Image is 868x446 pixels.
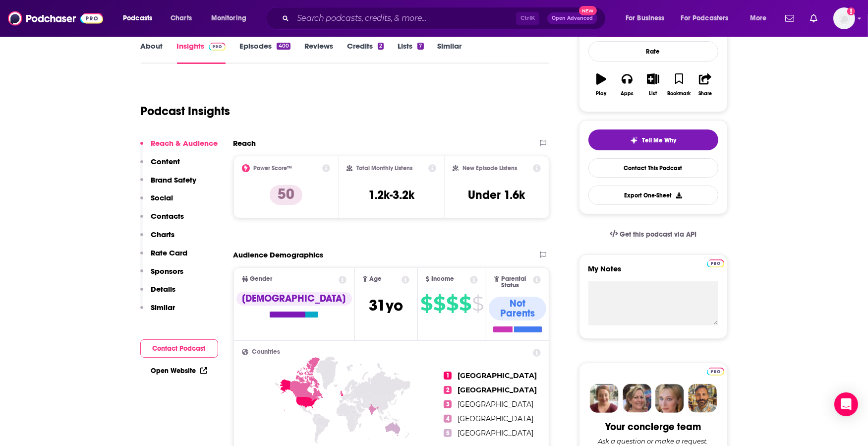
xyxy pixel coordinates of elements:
p: Rate Card [151,248,188,257]
div: Play [596,91,606,97]
div: Ask a question or make a request. [598,437,708,445]
button: open menu [675,10,743,26]
button: Open AdvancedNew [547,12,597,24]
div: [DEMOGRAPHIC_DATA] [236,292,352,306]
span: [GEOGRAPHIC_DATA] [458,371,537,380]
a: Open Website [151,367,207,375]
span: Gender [250,276,273,282]
span: 31 yo [369,296,403,315]
h2: Power Score™ [254,165,292,172]
span: For Podcasters [681,11,729,25]
span: Tell Me Why [642,136,676,144]
span: 1 [444,372,452,380]
img: Jon Profile [688,384,717,413]
div: Your concierge team [605,421,701,433]
a: Reviews [304,41,333,64]
a: Get this podcast via API [602,222,705,247]
span: Income [431,276,454,282]
button: open menu [743,10,779,26]
span: New [579,6,597,15]
span: 5 [444,429,452,437]
div: List [649,91,657,97]
img: tell me why sparkle [630,136,638,144]
div: Rate [588,41,718,62]
button: Social [140,193,174,211]
div: Search podcasts, credits, & more... [275,7,615,30]
a: Pro website [707,258,724,267]
p: Social [151,193,174,202]
img: Jules Profile [655,384,684,413]
a: Similar [438,41,462,64]
h2: Reach [233,138,256,148]
p: Content [151,157,180,166]
button: Rate Card [140,248,188,266]
a: Show notifications dropdown [781,10,798,27]
span: [GEOGRAPHIC_DATA] [458,385,537,394]
span: Podcasts [123,11,152,25]
a: About [141,41,163,64]
h2: Total Monthly Listens [356,165,412,172]
div: Share [698,91,712,97]
h2: New Episode Listens [463,165,517,172]
a: Show notifications dropdown [806,10,821,27]
h2: Audience Demographics [233,250,324,259]
button: Show profile menu [833,7,855,29]
span: 4 [444,415,452,423]
span: Open Advanced [552,16,593,21]
p: 50 [270,185,302,205]
div: Not Parents [489,297,546,320]
div: 400 [277,43,290,50]
button: Share [692,67,718,103]
button: Apps [614,67,640,103]
div: Open Intercom Messenger [834,392,858,416]
button: List [640,67,666,103]
button: Contacts [140,211,184,230]
img: Podchaser - Follow, Share and Rate Podcasts [8,9,103,28]
span: Parental Status [501,276,531,289]
a: InsightsPodchaser Pro [177,41,226,64]
img: Podchaser Pro [209,43,226,51]
button: Charts [140,230,175,248]
p: Charts [151,230,175,239]
button: Bookmark [666,67,692,103]
img: Barbara Profile [623,384,651,413]
span: Charts [171,11,192,25]
p: Brand Safety [151,175,197,185]
a: Lists7 [398,41,423,64]
a: Credits2 [347,41,384,64]
span: 3 [444,400,452,408]
span: $ [433,296,445,312]
p: Contacts [151,211,184,221]
span: $ [420,296,432,312]
span: Get this podcast via API [620,230,696,239]
img: User Profile [833,7,855,29]
button: Similar [140,303,175,321]
h1: Podcast Insights [141,104,231,119]
h3: 1.2k-3.2k [368,188,414,202]
span: 2 [444,386,452,394]
button: Sponsors [140,266,184,285]
span: $ [472,296,483,312]
svg: Add a profile image [847,7,855,15]
img: Sydney Profile [590,384,619,413]
span: [GEOGRAPHIC_DATA] [458,414,533,423]
span: Ctrl K [516,12,539,25]
span: $ [446,296,458,312]
button: Content [140,157,180,175]
button: Contact Podcast [140,339,218,358]
button: Export One-Sheet [588,186,718,205]
p: Details [151,284,176,294]
button: Play [588,67,614,103]
a: Episodes400 [239,41,290,64]
input: Search podcasts, credits, & more... [293,10,516,26]
button: open menu [619,10,677,26]
a: Contact This Podcast [588,158,718,178]
img: Podchaser Pro [707,368,724,376]
span: More [750,11,767,25]
span: Logged in as eseto [833,7,855,29]
img: Podchaser Pro [707,259,724,267]
span: [GEOGRAPHIC_DATA] [458,429,533,438]
a: Charts [164,10,198,26]
button: tell me why sparkleTell Me Why [588,129,718,150]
